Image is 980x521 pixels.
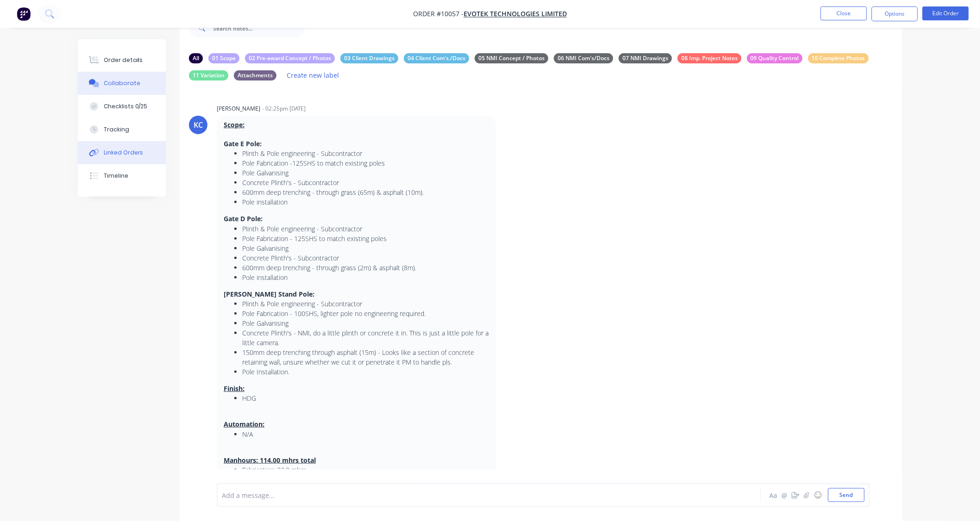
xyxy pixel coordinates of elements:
li: Concrete Plinth's - Subcontractor [242,178,489,187]
div: 06 NMI Com's/Docs [554,53,613,63]
div: 08 Imp. Project Notes [678,53,741,63]
button: Collaborate [78,72,166,95]
div: 11 Variation [189,70,228,81]
button: Options [872,6,918,21]
div: 05 NMI Concept / Photos [475,53,548,63]
button: Order details [78,49,166,72]
li: Pole Fabrication - 100SHS, lighter pole no engineering required. [242,309,489,318]
div: - 02:25pm [DATE] [262,105,306,113]
li: 150mm deep trenching through asphalt (15m) - Looks like a section of concrete retaining wall, uns... [242,347,489,367]
button: Create new label [282,69,344,81]
button: Aa [768,490,779,501]
li: Concrete Plinth's - NMI, do a little plinth or concrete it in. This is just a little pole for a l... [242,328,489,347]
button: @ [779,490,790,501]
div: Tracking [104,125,129,134]
div: 01 Scope [208,53,239,63]
div: Order details [104,56,143,64]
li: HDG [242,393,489,403]
a: Evotek Technologies Limited [464,10,567,19]
li: Pole Fabrication - 125SHS to match existing poles [242,234,489,243]
strong: Gate D Pole: [224,214,263,223]
strong: [PERSON_NAME] Stand Pole: [224,290,314,298]
div: [PERSON_NAME] [217,105,260,113]
div: 09 Quality Control [747,53,803,63]
li: Pole Fabrication -125SHS to match existing poles [242,158,489,168]
li: Plinth & Pole engineering - Subcontractor [242,299,489,309]
button: Tracking [78,118,166,141]
button: Send [828,488,865,502]
li: N/A [242,429,489,439]
div: Linked Orders [104,149,144,157]
li: Pole installation [242,273,489,282]
div: 02 Pre-award Concept / Photos [245,53,335,63]
div: All [189,53,203,63]
div: Collaborate [104,79,140,87]
button: Linked Orders [78,141,166,164]
input: Search notes... [213,19,305,37]
li: Pole installation [242,197,489,207]
div: 10 Complete Photos [808,53,869,63]
li: Fabrication: 22.0 mhrs [242,465,489,475]
li: Pole Galvanising [242,168,489,178]
strong: Scope: [224,120,245,129]
strong: Finish: [224,384,245,393]
div: 03 Client Drawings [340,53,398,63]
li: 600mm deep trenching - through grass (65m) & asphalt (10m). [242,187,489,197]
button: Close [821,6,867,20]
button: Checklists 0/25 [78,95,166,118]
div: Checklists 0/25 [104,102,148,111]
div: 04 Client Com's./Docs [404,53,469,63]
span: Order #10057 - [413,10,464,19]
button: Timeline [78,164,166,187]
li: 600mm deep trenching - through grass (2m) & asphalt (8m). [242,263,489,273]
div: Timeline [104,172,128,180]
strong: Gate E Pole: [224,139,262,148]
li: Concrete Plinth's - Subcontractor [242,253,489,263]
strong: Manhours: 114.00 mhrs total [224,456,316,465]
img: Factory [17,7,31,21]
li: Pole Galvanising [242,318,489,328]
li: Pole Installation. [242,367,489,377]
div: KC [194,119,203,130]
li: Plinth & Pole engineering - Subcontractor [242,224,489,234]
li: Plinth & Pole engineering - Subcontractor [242,149,489,158]
div: Attachments [234,70,276,81]
div: 07 NMI Drawings [619,53,672,63]
button: Edit Order [923,6,969,20]
strong: Automation: [224,420,264,428]
li: Pole Galvanising [242,243,489,253]
button: ☺ [812,490,823,501]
